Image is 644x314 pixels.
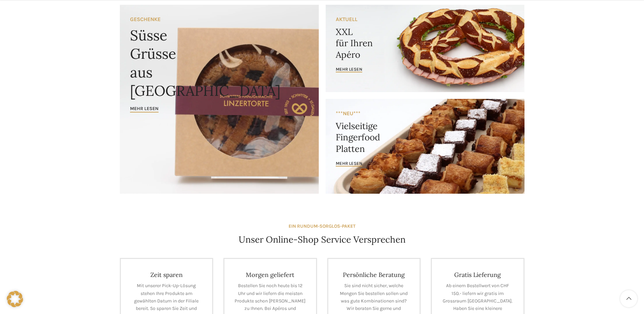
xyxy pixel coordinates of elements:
[235,271,306,279] h4: Morgen geliefert
[336,161,362,167] a: mehr lesen
[338,271,410,279] h4: Persönliche Beratung
[239,233,406,246] h4: Unser Online-Shop Service Versprechen
[120,5,319,194] a: Banner link
[131,271,202,279] h4: Zeit sparen
[336,161,362,166] span: mehr lesen
[442,271,513,279] h4: Gratis Lieferung
[326,5,525,92] a: Banner link
[326,99,525,194] a: Banner link
[289,223,355,229] strong: EIN RUNDUM-SORGLOS-PAKET
[620,290,637,307] a: Scroll to top button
